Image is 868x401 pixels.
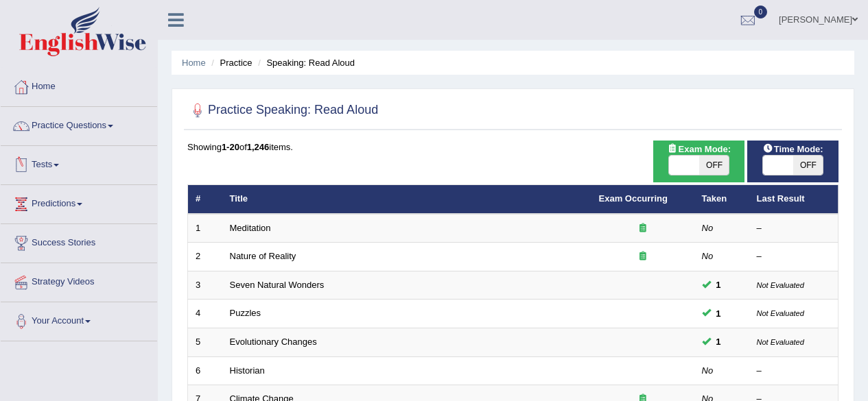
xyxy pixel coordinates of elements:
[1,185,157,219] a: Predictions
[208,56,252,69] li: Practice
[757,250,831,263] div: –
[711,278,727,292] span: You can still take this question
[188,356,222,385] td: 6
[711,335,727,349] span: You can still take this question
[757,309,804,317] small: Not Evaluated
[749,185,838,214] th: Last Result
[1,146,157,180] a: Tests
[222,142,239,152] b: 1-20
[757,281,804,289] small: Not Evaluated
[188,243,222,271] td: 2
[255,56,355,69] li: Speaking: Read Aloud
[188,214,222,243] td: 1
[793,156,823,175] span: OFF
[188,185,222,214] th: #
[599,250,687,263] div: Exam occurring question
[699,156,729,175] span: OFF
[758,142,829,156] span: Time Mode:
[711,306,727,321] span: You can still take this question
[247,142,270,152] b: 1,246
[757,338,804,346] small: Not Evaluated
[222,185,591,214] th: Title
[230,223,271,233] a: Meditation
[702,251,714,261] em: No
[230,308,261,318] a: Puzzles
[702,365,714,376] em: No
[182,58,206,68] a: Home
[188,271,222,300] td: 3
[188,300,222,328] td: 4
[662,142,736,156] span: Exam Mode:
[599,193,668,204] a: Exam Occurring
[230,337,317,347] a: Evolutionary Changes
[187,141,838,154] div: Showing of items.
[187,100,378,121] h2: Practice Speaking: Read Aloud
[694,185,749,214] th: Taken
[188,328,222,357] td: 5
[230,365,265,376] a: Historian
[599,222,687,235] div: Exam occurring question
[1,302,157,337] a: Your Account
[230,280,325,290] a: Seven Natural Wonders
[757,222,831,235] div: –
[754,5,768,19] span: 0
[653,141,744,182] div: Show exams occurring in exams
[1,224,157,258] a: Success Stories
[230,251,296,261] a: Nature of Reality
[1,68,157,102] a: Home
[1,107,157,141] a: Practice Questions
[1,263,157,297] a: Strategy Videos
[702,223,714,233] em: No
[757,365,831,378] div: –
